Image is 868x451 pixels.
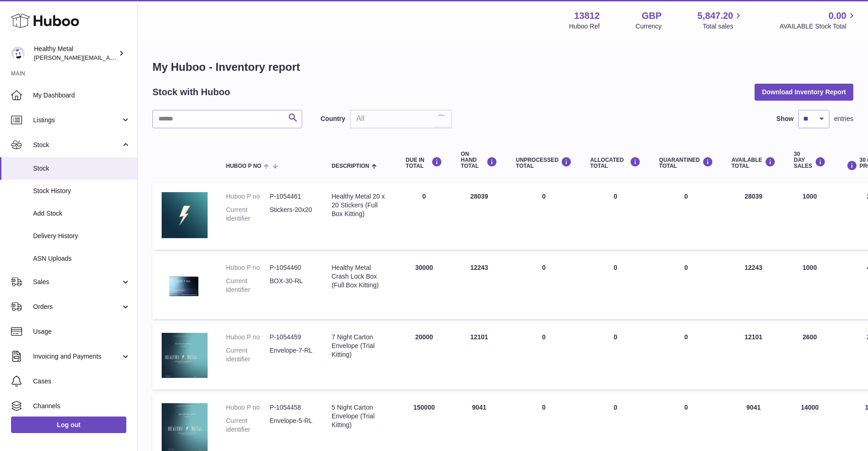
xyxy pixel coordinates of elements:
h1: My Huboo - Inventory report [152,60,853,74]
dt: Huboo P no [226,263,270,272]
dd: Envelope-7-RL [270,346,313,364]
td: 12243 [451,254,507,319]
img: jose@healthy-metal.com [11,46,25,60]
dd: P-1054461 [270,192,313,201]
span: Huboo P no [226,163,261,169]
td: 20000 [396,324,451,389]
span: 0 [684,193,688,200]
span: Total sales [703,22,744,31]
span: Stock [33,164,130,173]
button: Download Inventory Report [755,84,853,100]
dt: Huboo P no [226,333,270,342]
div: Healthy Metal 20 x 20 Stickers (Full Box Kitting) [332,192,387,218]
span: Add Stock [33,209,130,218]
span: Sales [33,278,121,286]
img: product image [162,333,208,378]
div: 7 Night Carton Envelope (Trial Kitting) [332,333,387,359]
dt: Current identifier [226,277,270,294]
img: product image [162,263,208,308]
span: [PERSON_NAME][EMAIL_ADDRESS][DOMAIN_NAME] [34,54,184,61]
dd: BOX-30-RL [270,277,313,294]
span: Orders [33,303,121,311]
strong: GBP [642,10,661,22]
div: QUARANTINED Total [659,157,713,169]
img: product image [162,192,208,238]
span: Cases [33,377,130,386]
td: 0 [507,183,581,250]
span: 0 [684,404,688,411]
div: ALLOCATED Total [590,157,641,169]
dt: Current identifier [226,417,270,434]
dd: P-1054458 [270,403,313,412]
div: ON HAND Total [461,151,497,170]
td: 0 [581,324,650,389]
td: 30000 [396,254,451,319]
span: Description [332,163,369,169]
td: 0 [581,183,650,250]
a: 5,847.20 Total sales [698,10,744,31]
span: Stock History [33,187,130,195]
a: Log out [11,417,126,433]
span: 0 [684,264,688,271]
div: 30 DAY SALES [794,151,826,170]
div: Currency [636,22,662,31]
span: Listings [33,116,121,125]
td: 0 [396,183,451,250]
div: Huboo Ref [569,22,600,31]
dt: Huboo P no [226,403,270,412]
span: Stock [33,141,121,149]
span: 0 [684,333,688,341]
div: Healthy Metal [34,45,117,62]
div: UNPROCESSED Total [516,157,572,169]
td: 12101 [722,324,785,389]
div: DUE IN TOTAL [406,157,442,169]
span: 5,847.20 [698,10,733,22]
dt: Current identifier [226,346,270,364]
dd: P-1054459 [270,333,313,342]
div: AVAILABLE Total [732,157,776,169]
span: Delivery History [33,232,130,240]
span: Channels [33,402,130,411]
div: 5 Night Carton Envelope (Trial Kitting) [332,403,387,429]
a: 0.00 AVAILABLE Stock Total [779,10,857,31]
td: 12243 [722,254,785,319]
dd: Stickers-20x20 [270,206,313,223]
strong: 13812 [574,10,600,22]
td: 28039 [722,183,785,250]
span: ASN Uploads [33,254,130,263]
td: 2600 [785,324,835,389]
span: Usage [33,327,130,336]
td: 1000 [785,254,835,319]
dd: Envelope-5-RL [270,417,313,434]
span: My Dashboard [33,91,130,100]
dd: P-1054460 [270,263,313,272]
span: Invoicing and Payments [33,352,121,361]
td: 0 [507,254,581,319]
span: AVAILABLE Stock Total [779,22,857,31]
label: Country [321,114,345,123]
h2: Stock with Huboo [152,86,230,98]
td: 28039 [451,183,507,250]
dt: Huboo P no [226,192,270,201]
label: Show [777,114,794,123]
div: Healthy Metal Crash Lock Box (Full Box Kitting) [332,263,387,290]
td: 0 [507,324,581,389]
span: 0.00 [829,10,846,22]
td: 0 [581,254,650,319]
td: 12101 [451,324,507,389]
td: 1000 [785,183,835,250]
span: entries [834,114,853,123]
dt: Current identifier [226,206,270,223]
